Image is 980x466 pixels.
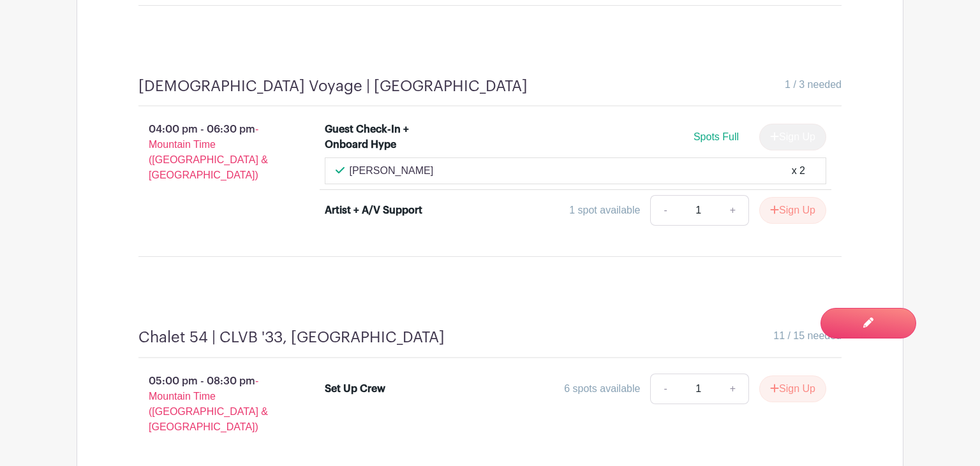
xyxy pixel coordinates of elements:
[325,203,422,218] div: Artist + A/V Support
[138,77,528,96] h4: [DEMOGRAPHIC_DATA] Voyage | [GEOGRAPHIC_DATA]
[138,328,445,347] h4: Chalet 54 | CLVB '33, [GEOGRAPHIC_DATA]
[118,368,304,440] p: 05:00 pm - 08:30 pm
[694,131,739,142] span: Spots Full
[118,117,304,188] p: 04:00 pm - 06:30 pm
[773,328,842,344] span: 11 / 15 needed
[564,381,640,397] div: 6 spots available
[350,163,434,178] p: [PERSON_NAME]
[325,122,435,152] div: Guest Check-In + Onboard Hype
[717,374,749,404] a: +
[759,197,826,224] button: Sign Up
[325,381,385,397] div: Set Up Crew
[650,195,679,226] a: -
[792,163,805,178] div: x 2
[717,195,749,226] a: +
[569,203,640,218] div: 1 spot available
[650,374,679,404] a: -
[759,375,826,402] button: Sign Up
[785,77,842,92] span: 1 / 3 needed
